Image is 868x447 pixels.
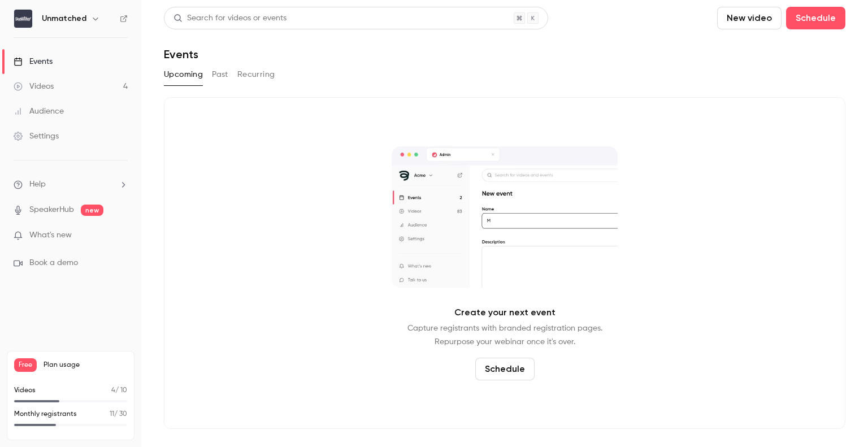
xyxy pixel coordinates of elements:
button: New video [717,7,782,29]
p: Videos [14,385,36,396]
div: Videos [14,81,54,92]
p: Create your next event [454,306,555,319]
span: 4 [111,387,115,394]
span: Book a demo [29,257,78,269]
div: Audience [14,106,64,117]
h6: Unmatched [42,13,86,24]
span: Help [29,179,46,190]
span: Plan usage [44,361,127,370]
div: Events [14,56,53,67]
li: help-dropdown-opener [14,179,128,190]
button: Past [212,66,228,84]
p: / 30 [110,409,127,419]
p: Monthly registrants [14,409,77,419]
button: Upcoming [164,66,203,84]
span: 11 [110,411,114,418]
span: What's new [29,229,72,241]
button: Schedule [475,358,535,380]
div: Settings [14,131,59,142]
button: Schedule [786,7,845,29]
span: Free [14,358,37,372]
button: Recurring [237,66,275,84]
p: / 10 [111,385,127,396]
img: Unmatched [14,10,32,28]
span: new [81,205,103,216]
div: Search for videos or events [173,12,287,24]
p: Capture registrants with branded registration pages. Repurpose your webinar once it's over. [407,322,602,349]
h1: Events [164,47,198,61]
a: SpeakerHub [29,204,74,216]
